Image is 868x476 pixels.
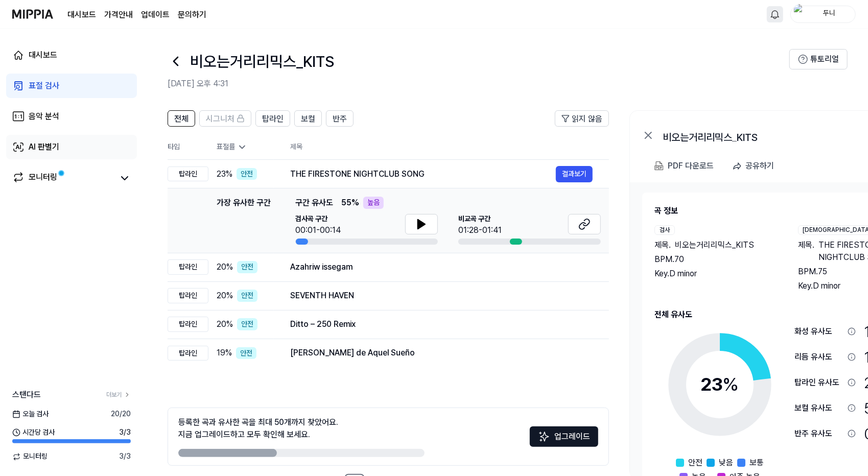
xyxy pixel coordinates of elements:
[168,78,789,90] h2: [DATE] 오후 4:31
[295,224,341,236] div: 00:01-00:14
[168,110,195,127] button: 전체
[12,171,114,185] a: 모니터링
[794,351,843,363] div: 리듬 유사도
[654,161,664,171] img: PDF Download
[237,290,257,302] div: 안전
[111,409,131,419] span: 20 / 20
[12,389,41,401] span: 스탠다드
[301,113,315,125] span: 보컬
[106,391,131,399] a: 더보기
[295,214,341,224] span: 검사곡 구간
[749,457,764,469] span: 보통
[168,135,208,160] th: 타입
[668,159,714,173] div: PDF 다운로드
[458,224,502,236] div: 01:28-01:41
[745,159,774,173] div: 공유하기
[237,261,257,273] div: 안전
[341,197,359,209] span: 55 %
[326,110,354,127] button: 반주
[29,49,57,61] div: 대시보드
[530,426,598,447] button: 업그레이드
[168,288,208,303] div: 탑라인
[652,156,716,176] button: PDF 다운로드
[290,347,593,359] div: [PERSON_NAME] de Aquel Sueño
[217,168,232,180] span: 23 %
[663,129,867,141] div: 비오는거리리믹스_KITS
[688,457,702,469] span: 안전
[290,168,556,180] div: THE FIRESTONE NIGHTCLUB SONG
[798,239,814,264] span: 제목 .
[190,51,334,72] h1: 비오는거리리믹스_KITS
[794,376,843,389] div: 탑라인 유사도
[217,290,233,302] span: 20 %
[530,435,598,445] a: Sparkles업그레이드
[654,268,778,280] div: Key. D minor
[290,290,593,302] div: SEVENTH HAVEN
[119,427,131,438] span: 3 / 3
[12,451,48,462] span: 모니터링
[794,4,806,25] img: profile
[728,156,782,176] button: 공유하기
[6,43,137,67] a: 대시보드
[572,113,602,125] span: 읽지 않음
[789,49,848,69] button: 튜토리얼
[809,8,849,19] div: 두니
[290,135,609,159] th: 제목
[199,110,251,127] button: 시그니처
[719,457,733,469] span: 낮음
[168,166,208,182] div: 탑라인
[255,110,290,127] button: 탑라인
[294,110,322,127] button: 보컬
[119,451,131,462] span: 3 / 3
[794,427,843,440] div: 반주 유사도
[67,9,96,21] a: 대시보드
[178,9,206,21] a: 문의하기
[555,110,609,127] button: 읽지 않음
[236,347,256,360] div: 안전
[217,142,274,152] div: 표절률
[206,113,234,125] span: 시그니처
[174,113,189,125] span: 전체
[217,347,232,359] span: 19 %
[794,325,843,338] div: 화성 유사도
[654,225,675,235] div: 검사
[262,113,284,125] span: 탑라인
[168,317,208,332] div: 탑라인
[29,80,59,92] div: 표절 검사
[6,74,137,98] a: 표절 검사
[556,166,593,182] button: 결과보기
[654,253,778,266] div: BPM. 70
[104,9,133,21] button: 가격안내
[217,318,233,330] span: 20 %
[700,371,739,398] div: 23
[794,402,843,414] div: 보컬 유사도
[6,104,137,129] a: 음악 분석
[722,373,739,395] span: %
[29,141,59,153] div: AI 판별기
[168,346,208,361] div: 탑라인
[217,261,233,273] span: 20 %
[217,197,271,245] div: 가장 유사한 구간
[12,427,55,438] span: 시간당 검사
[290,318,593,330] div: Ditto – 250 Remix
[237,318,257,330] div: 안전
[12,409,49,419] span: 오늘 검사
[29,110,59,123] div: 음악 분석
[458,214,502,224] span: 비교곡 구간
[790,6,856,23] button: profile두니
[295,197,333,209] span: 구간 유사도
[178,416,338,441] div: 등록한 곡과 유사한 곡을 최대 50개까지 찾았어요. 지금 업그레이드하고 모두 확인해 보세요.
[141,9,170,21] a: 업데이트
[29,171,57,185] div: 모니터링
[168,259,208,275] div: 탑라인
[290,261,593,273] div: Azahriw issegam
[538,431,550,443] img: Sparkles
[654,239,671,251] span: 제목 .
[363,197,384,209] div: 높음
[333,113,347,125] span: 반주
[769,8,781,20] img: 알림
[6,135,137,159] a: AI 판별기
[675,239,754,251] span: 비오는거리리믹스_KITS
[237,168,257,180] div: 안전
